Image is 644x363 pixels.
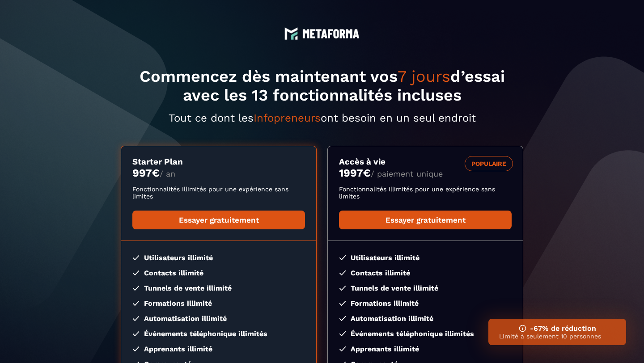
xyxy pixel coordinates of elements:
img: checked [132,301,140,306]
li: Automatisation illimité [132,314,305,323]
img: logo [284,27,298,40]
img: checked [339,331,346,336]
h3: Accès à vie [339,157,512,167]
p: Limité à seulement 10 personnes [499,333,615,340]
img: checked [132,286,140,291]
img: checked [339,316,346,321]
img: checked [132,331,140,336]
li: Formations illimité [132,299,305,308]
img: checked [339,255,346,260]
img: checked [339,301,346,306]
li: Formations illimité [339,299,512,308]
a: Essayer gratuitement [339,211,512,229]
h1: Commencez dès maintenant vos d’essai avec les 13 fonctionnalités incluses [121,67,523,105]
span: / paiement unique [371,169,443,178]
a: Essayer gratuitement [132,211,305,229]
li: Tunnels de vente illimité [339,284,512,292]
img: checked [132,270,140,275]
p: Fonctionnalités illimités pour une expérience sans limites [132,186,305,200]
li: Événements téléphonique illimités [339,329,512,338]
p: Tout ce dont les ont besoin en un seul endroit [121,112,523,124]
money: 1997 [339,167,371,179]
img: checked [339,286,346,291]
span: Infopreneurs [254,112,321,124]
currency: € [363,167,371,179]
img: checked [339,270,346,275]
li: Contacts illimité [132,269,305,277]
li: Apprenants illimité [132,345,305,353]
img: checked [339,346,346,351]
currency: € [152,167,160,179]
li: Utilisateurs illimité [132,253,305,262]
li: Utilisateurs illimité [339,253,512,262]
li: Apprenants illimité [339,345,512,353]
h3: -67% de réduction [499,324,615,333]
p: Fonctionnalités illimités pour une expérience sans limites [339,186,512,200]
li: Événements téléphonique illimités [132,329,305,338]
h3: Starter Plan [132,157,305,167]
img: logo [302,29,360,38]
li: Contacts illimité [339,269,512,277]
li: Tunnels de vente illimité [132,284,305,292]
img: ifno [519,325,526,332]
money: 997 [132,167,160,179]
img: checked [132,346,140,351]
img: checked [132,255,140,260]
span: 7 jours [398,67,450,86]
span: / an [160,169,175,178]
div: POPULAIRE [465,156,513,171]
li: Automatisation illimité [339,314,512,323]
img: checked [132,316,140,321]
